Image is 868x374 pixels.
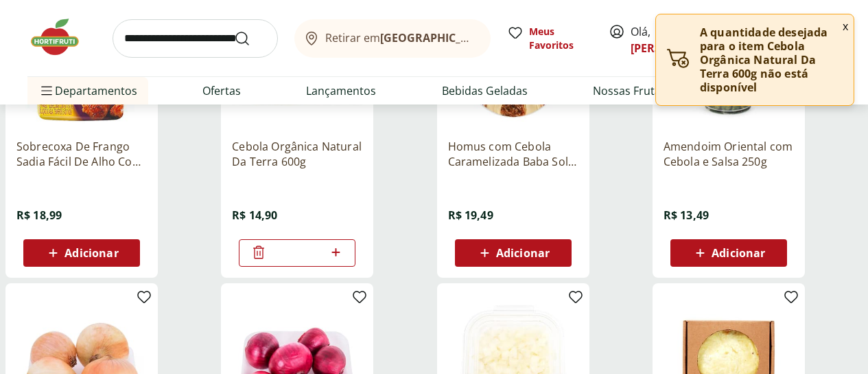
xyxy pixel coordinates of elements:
button: Submit Search [234,30,267,47]
a: Cebola Orgânica Natural Da Terra 600g [232,139,362,169]
span: Retirar em [325,32,477,44]
button: Menu [38,74,55,107]
a: Homus com Cebola Caramelizada Baba Sol 200g [448,139,578,169]
span: Adicionar [712,247,765,258]
a: [PERSON_NAME] [631,41,720,56]
button: Adicionar [23,239,140,267]
span: R$ 18,99 [16,208,62,223]
span: R$ 19,49 [448,208,493,223]
span: R$ 14,90 [232,208,277,223]
a: Sobrecoxa De Frango Sadia Fácil De Alho Com Cebola Congelada 800G [16,139,147,169]
span: Olá, [631,23,692,56]
span: Departamentos [38,74,137,107]
span: Meus Favoritos [529,25,592,52]
a: Nossas Frutas [593,82,666,99]
span: Adicionar [496,247,550,258]
p: A quantidade desejada para o item Cebola Orgânica Natural Da Terra 600g não está disponível [700,25,843,94]
button: Adicionar [670,239,787,267]
span: R$ 13,49 [664,208,709,223]
a: Ofertas [202,82,241,99]
a: Meus Favoritos [507,25,592,52]
img: Hortifruti [27,16,96,58]
input: search [113,19,278,58]
a: Bebidas Geladas [442,82,528,99]
a: Lançamentos [306,82,376,99]
button: Fechar notificação [837,14,854,38]
a: Amendoim Oriental com Cebola e Salsa 250g [664,139,794,169]
button: Adicionar [455,239,572,267]
span: Adicionar [64,247,118,258]
b: [GEOGRAPHIC_DATA]/[GEOGRAPHIC_DATA] [380,30,611,45]
button: Retirar em[GEOGRAPHIC_DATA]/[GEOGRAPHIC_DATA] [294,19,491,58]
